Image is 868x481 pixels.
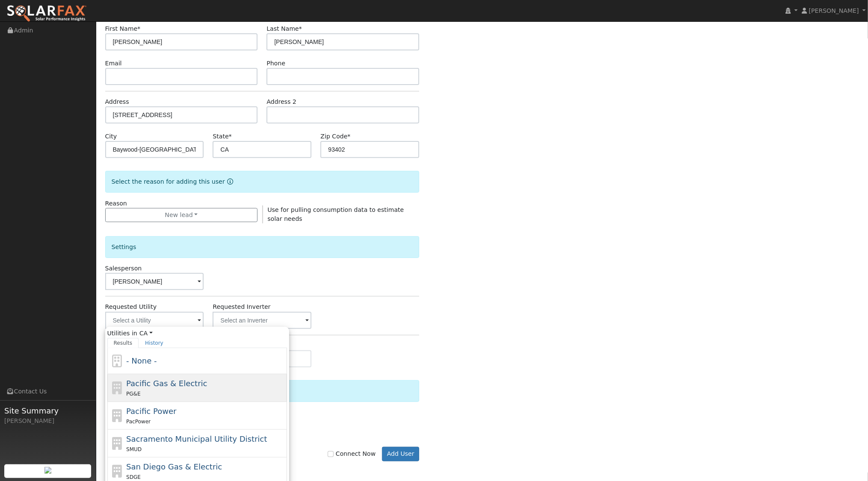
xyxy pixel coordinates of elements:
a: History [139,338,170,348]
label: Address 2 [267,97,296,106]
input: Select a Utility [105,312,204,329]
div: Select the reason for adding this user [105,171,420,193]
label: Email [105,59,122,68]
button: Add User [382,447,419,461]
span: Sacramento Municipal Utility District [126,434,267,443]
a: Results [107,338,139,348]
a: CA [139,329,153,338]
label: State [213,132,231,141]
span: Required [347,133,350,140]
div: Settings [105,236,420,258]
span: Pacific Power [126,407,176,416]
img: SolarFax [6,5,87,23]
span: Required [299,25,302,32]
label: First Name [105,24,141,33]
label: Salesperson [105,264,142,273]
img: retrieve [44,467,51,474]
input: Select a User [105,273,204,290]
span: SDGE [126,474,141,480]
label: Requested Utility [105,302,157,311]
span: PacPower [126,419,151,425]
label: Connect Now [328,449,376,458]
span: SMUD [126,446,142,452]
span: Pacific Gas & Electric [126,379,207,388]
label: Last Name [267,24,302,33]
span: Required [137,25,140,32]
span: PG&E [126,391,140,397]
label: Reason [105,199,127,208]
input: Connect Now [328,451,334,457]
span: Site Summary [4,405,92,416]
span: Required [229,133,232,140]
label: Phone [267,59,285,68]
label: Address [105,97,129,106]
a: Reason for new user [225,178,233,185]
span: - None - [126,356,157,365]
span: San Diego Gas & Electric [126,462,222,471]
span: Utilities in [107,329,287,338]
button: New lead [105,208,258,223]
input: Select an Inverter [213,312,311,329]
span: Use for pulling consumption data to estimate solar needs [267,206,404,222]
span: [PERSON_NAME] [809,7,859,14]
div: [PERSON_NAME] [4,416,92,425]
label: Zip Code [320,132,350,141]
label: City [105,132,117,141]
label: Requested Inverter [213,302,270,311]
